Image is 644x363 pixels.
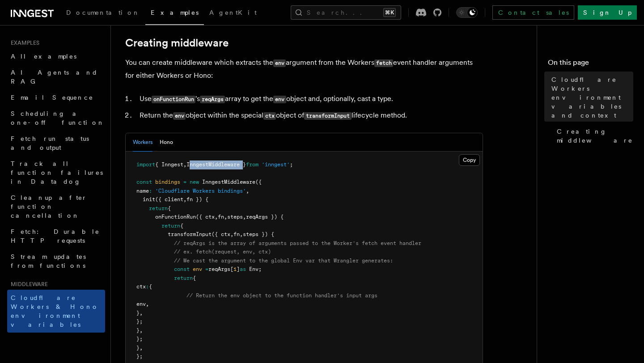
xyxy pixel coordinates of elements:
[233,266,237,272] span: 1
[193,275,196,281] span: {
[383,8,396,17] kbd: ⌘K
[258,266,262,272] span: ;
[140,327,143,333] span: ,
[204,3,262,24] a: AgentKit
[168,205,171,211] span: {
[149,188,152,194] span: :
[11,228,100,244] span: Fetch: Durable HTTP requests
[168,231,212,237] span: transformInput
[456,7,478,18] button: Toggle dark mode
[149,205,168,211] span: return
[186,161,246,168] span: InngestMiddleware }
[459,154,480,166] button: Copy
[186,292,377,299] span: // Return the env object to the function handler's input args
[143,196,155,203] span: init
[218,214,224,220] span: fn
[136,283,146,290] span: ctx
[11,94,93,101] span: Email Sequence
[145,3,204,25] a: Examples
[136,318,143,325] span: };
[146,283,149,290] span: :
[240,266,246,272] span: as
[7,290,105,333] a: Cloudflare Workers & Hono environment variables
[146,301,149,307] span: ,
[291,5,401,20] button: Search...⌘K
[255,179,262,185] span: ({
[183,179,186,185] span: =
[209,9,257,16] span: AgentKit
[174,266,190,272] span: const
[155,214,196,220] span: onFunctionRun
[136,345,140,351] span: }
[548,57,633,72] h4: On this page
[196,214,215,220] span: ({ ctx
[212,231,230,237] span: ({ ctx
[224,214,227,220] span: ,
[273,59,286,67] code: env
[61,3,145,24] a: Documentation
[193,266,202,272] span: env
[240,231,243,237] span: ,
[7,106,105,131] a: Scheduling a one-off function
[578,5,637,20] a: Sign Up
[246,214,284,220] span: reqArgs }) {
[174,240,421,246] span: // reqArgs is the array of arguments passed to the Worker's fetch event handler
[136,179,152,185] span: const
[492,5,574,20] a: Contact sales
[249,266,258,272] span: Env
[290,161,293,168] span: ;
[374,59,393,67] code: fetch
[190,179,199,185] span: new
[7,64,105,89] a: AI Agents and RAG
[11,294,99,328] span: Cloudflare Workers & Hono environment variables
[7,48,105,64] a: All examples
[243,214,246,220] span: ,
[233,231,240,237] span: fn
[140,310,143,316] span: ,
[237,266,240,272] span: ]
[155,161,183,168] span: { Inngest
[262,161,290,168] span: 'inngest'
[11,194,87,219] span: Cleanup after function cancellation
[136,188,149,194] span: name
[137,93,483,106] li: Use 's array to get the object and, optionally, cast a type.
[227,214,243,220] span: steps
[7,39,39,46] span: Examples
[151,9,199,16] span: Examples
[186,196,208,203] span: fn }) {
[149,283,152,290] span: {
[155,196,183,203] span: ({ client
[11,110,105,126] span: Scheduling a one-off function
[155,179,180,185] span: bindings
[263,112,276,120] code: ctx
[246,161,258,168] span: from
[11,160,103,185] span: Track all function failures in Datadog
[136,353,143,359] span: };
[557,127,633,145] span: Creating middleware
[183,161,186,168] span: ,
[136,327,140,333] span: }
[200,96,225,103] code: reqArgs
[7,156,105,190] a: Track all function failures in Datadog
[133,133,153,152] button: Workers
[11,69,98,85] span: AI Agents and RAG
[173,112,186,120] code: env
[136,161,155,168] span: import
[11,135,89,151] span: Fetch run status and output
[7,190,105,224] a: Cleanup after function cancellation
[230,231,233,237] span: ,
[137,109,483,122] li: Return the object within the special object of lifecycle method.
[246,188,249,194] span: ,
[155,188,246,194] span: 'Cloudflare Workers bindings'
[66,9,140,16] span: Documentation
[205,266,208,272] span: =
[7,249,105,274] a: Stream updates from functions
[551,75,633,120] span: Cloudflare Workers environment variables and context
[304,112,351,120] code: transformInput
[174,257,393,264] span: // We cast the argument to the global Env var that Wrangler generates:
[174,249,271,255] span: // ex. fetch(request, env, ctx)
[174,275,193,281] span: return
[273,96,286,103] code: env
[136,310,140,316] span: }
[208,266,233,272] span: reqArgs[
